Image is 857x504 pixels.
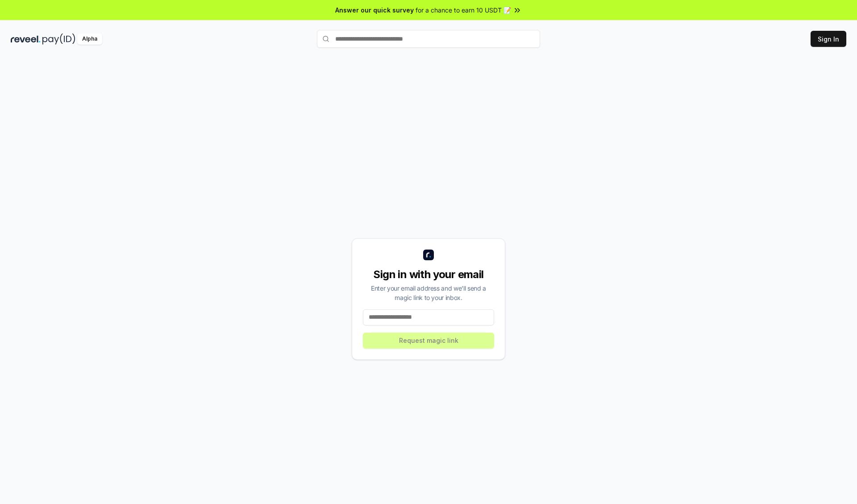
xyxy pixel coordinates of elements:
div: Sign in with your email [363,267,494,282]
div: Enter your email address and we’ll send a magic link to your inbox. [363,283,494,302]
span: for a chance to earn 10 USDT 📝 [416,5,511,15]
div: Alpha [77,33,102,45]
img: logo_small [423,250,434,260]
button: Sign In [811,31,846,47]
span: Answer our quick survey [335,5,414,15]
img: pay_id [42,33,75,45]
img: reveel_dark [11,33,41,45]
